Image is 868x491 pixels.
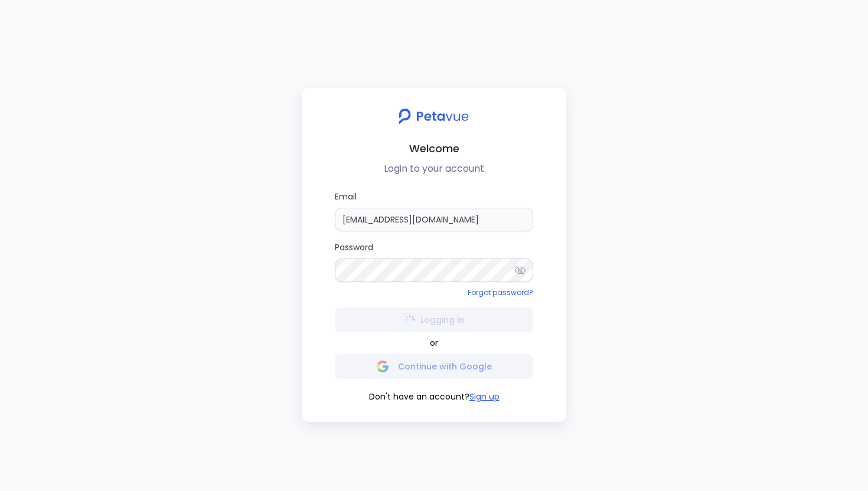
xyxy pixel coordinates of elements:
[430,337,438,349] span: or
[335,258,533,282] input: Password
[311,140,557,157] h2: Welcome
[391,102,477,130] img: petavue logo
[335,190,533,231] label: Email
[468,287,533,297] a: Forgot password?
[369,391,469,403] span: Don't have an account?
[335,208,533,231] input: Email
[335,241,533,282] label: Password
[469,391,500,403] button: Sign up
[311,162,557,176] p: Login to your account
